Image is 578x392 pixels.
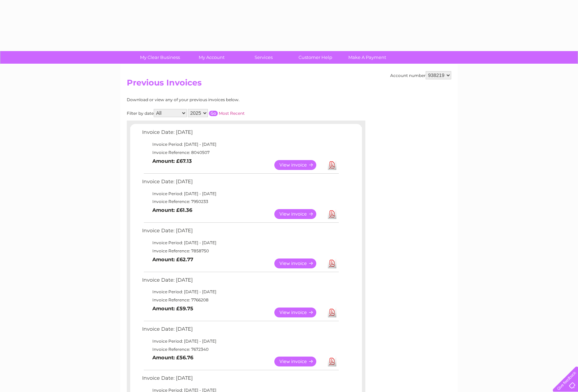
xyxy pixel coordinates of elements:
a: View [274,160,324,170]
td: Invoice Period: [DATE] - [DATE] [140,288,340,296]
td: Invoice Reference: 7858750 [140,247,340,255]
a: Download [328,209,336,219]
td: Invoice Period: [DATE] - [DATE] [140,140,340,148]
div: Download or view any of your previous invoices below. [127,97,306,102]
a: View [274,209,324,219]
a: Services [235,51,292,64]
td: Invoice Period: [DATE] - [DATE] [140,239,340,247]
a: Most Recent [219,111,245,116]
b: Amount: £62.77 [152,256,193,263]
td: Invoice Reference: 7950233 [140,198,340,206]
td: Invoice Date: [DATE] [140,128,340,140]
td: Invoice Date: [DATE] [140,325,340,337]
a: Download [328,357,336,366]
a: My Account [184,51,240,64]
b: Amount: £61.36 [152,207,192,213]
td: Invoice Date: [DATE] [140,276,340,288]
a: View [274,308,324,317]
a: Download [328,308,336,317]
div: Filter by date [127,109,306,117]
td: Invoice Date: [DATE] [140,226,340,239]
a: Make A Payment [339,51,395,64]
td: Invoice Date: [DATE] [140,374,340,386]
a: View [274,357,324,366]
td: Invoice Date: [DATE] [140,177,340,190]
a: Download [328,160,336,170]
td: Invoice Period: [DATE] - [DATE] [140,337,340,345]
td: Invoice Period: [DATE] - [DATE] [140,190,340,198]
div: Account number [390,71,451,79]
b: Amount: £56.76 [152,355,193,361]
td: Invoice Reference: 8040507 [140,148,340,157]
a: Customer Help [287,51,344,64]
td: Invoice Reference: 7766208 [140,296,340,304]
h2: Previous Invoices [127,78,451,91]
td: Invoice Reference: 7672340 [140,345,340,354]
a: My Clear Business [132,51,188,64]
b: Amount: £59.75 [152,305,193,312]
a: View [274,258,324,268]
a: Download [328,258,336,268]
b: Amount: £67.13 [152,158,192,164]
